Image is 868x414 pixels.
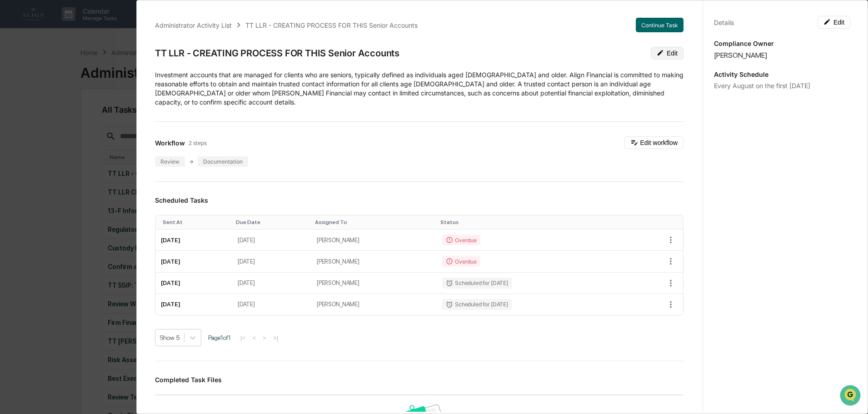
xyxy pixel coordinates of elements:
[714,19,734,26] div: Details
[236,219,308,225] div: Toggle SortBy
[651,47,683,60] button: Edit
[28,124,74,131] span: [PERSON_NAME]
[155,48,399,59] div: TT LLR - CREATING PROCESS FOR THIS Senior Accounts
[75,161,113,170] span: Attestations
[155,71,683,106] span: Investment accounts that are managed for clients who are seniors, typically defined as individual...
[9,115,24,130] img: Lauralee Raukar
[155,294,232,315] td: [DATE]
[442,256,480,267] div: Overdue
[75,124,79,131] span: •
[5,158,62,174] a: 🖐️Preclearance
[155,376,683,384] h3: Completed Task Files
[249,334,259,342] button: <
[155,196,683,204] h3: Scheduled Tasks
[18,179,57,188] span: Data Lookup
[41,79,125,86] div: We're available if you need us!
[80,124,99,131] span: [DATE]
[9,70,25,86] img: 1746055101610-c473b297-6a78-478c-a979-82029cc54cd1
[714,40,850,47] p: Compliance Owner
[18,161,59,170] span: Preclearance
[41,70,149,79] div: Start new chat
[24,41,150,51] input: Clear
[260,334,269,342] button: >
[9,101,58,108] div: Past conversations
[442,299,511,310] div: Scheduled for [DATE]
[155,156,185,167] div: Review
[232,273,311,294] td: [DATE]
[208,334,231,341] span: Page 1 of 1
[232,294,311,315] td: [DATE]
[624,136,683,149] button: Edit workflow
[315,219,433,225] div: Toggle SortBy
[839,384,863,409] iframe: Open customer support
[155,229,232,251] td: [DATE]
[245,21,418,29] div: TT LLR - CREATING PROCESS FOR THIS Senior Accounts
[442,278,511,289] div: Scheduled for [DATE]
[64,200,110,208] a: Powered byPylon
[9,162,16,170] div: 🖐️
[232,251,311,272] td: [DATE]
[155,139,185,147] span: Workflow
[19,70,35,86] img: 8933085812038_c878075ebb4cc5468115_72.jpg
[440,219,621,225] div: Toggle SortBy
[270,334,281,342] button: >|
[714,51,850,60] div: [PERSON_NAME]
[155,273,232,294] td: [DATE]
[818,16,850,29] button: Edit
[238,334,248,342] button: |<
[90,201,110,208] span: Pylon
[155,72,165,83] button: Start new chat
[232,229,311,251] td: [DATE]
[442,234,480,245] div: Overdue
[198,156,248,167] div: Documentation
[66,162,73,170] div: 🗄️
[636,18,683,32] button: Continue Task
[311,251,437,272] td: [PERSON_NAME]
[155,251,232,272] td: [DATE]
[163,219,229,225] div: Toggle SortBy
[5,175,61,191] a: 🔎Data Lookup
[311,294,437,315] td: [PERSON_NAME]
[189,140,207,146] span: 2 steps
[9,19,165,34] p: How can we help?
[714,70,850,78] p: Activity Schedule
[141,99,165,110] button: See all
[9,180,16,187] div: 🔎
[714,82,850,90] div: Every August on the first [DATE]
[311,273,437,294] td: [PERSON_NAME]
[155,21,232,29] div: Administrator Activity List
[311,229,437,251] td: [PERSON_NAME]
[62,158,116,174] a: 🗄️Attestations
